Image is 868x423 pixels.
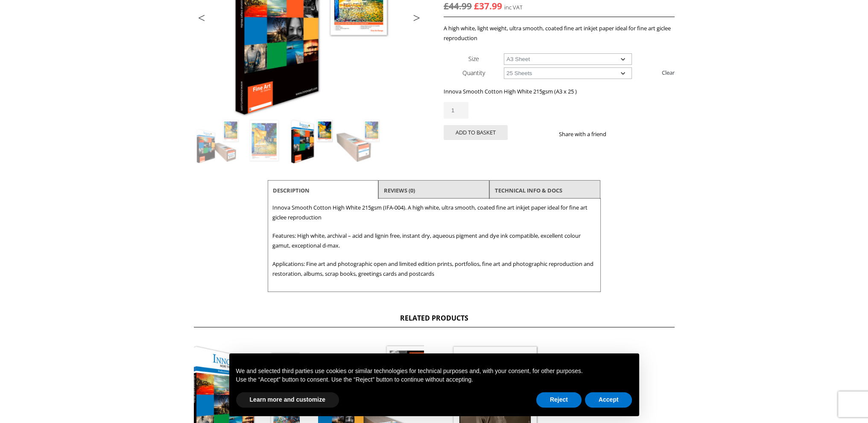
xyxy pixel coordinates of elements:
img: Innova Smooth Cotton High White 215gsm (IFA-004) - Image 3 [288,118,334,164]
p: Innova Smooth Cotton High White 215gsm (IFA-004). A high white, ultra smooth, coated fine art ink... [272,203,596,222]
p: We and selected third parties use cookies or similar technologies for technical purposes and, wit... [236,367,632,376]
p: A high white, light weight, ultra smooth, coated fine art inkjet paper ideal for fine art giclee ... [444,23,674,43]
a: Description [273,183,310,198]
input: Product quantity [444,102,468,119]
button: Add to basket [444,125,508,140]
img: twitter sharing button [627,131,634,137]
button: Learn more and customize [236,392,339,408]
a: TECHNICAL INFO & DOCS [495,183,562,198]
h2: Related products [194,313,675,327]
img: facebook sharing button [617,131,623,137]
a: Clear options [662,66,675,79]
a: Reviews (0) [384,183,415,198]
p: Share with a friend [559,129,617,139]
label: Size [468,55,479,63]
img: Innova Smooth Cotton High White 215gsm (IFA-004) [194,118,240,164]
button: Reject [536,392,582,408]
img: Innova Smooth Cotton High White 215gsm (IFA-004) - Image 4 [335,118,381,164]
img: Innova Smooth Cotton High White 215gsm (IFA-004) - Image 2 [241,118,287,164]
p: Applications: Fine art and photographic open and limited edition prints, portfolios, fine art and... [272,259,596,279]
img: email sharing button [637,131,644,137]
p: Use the “Accept” button to consent. Use the “Reject” button to continue without accepting. [236,376,632,384]
label: Quantity [462,69,485,77]
button: Accept [585,392,632,408]
p: Innova Smooth Cotton High White 215gsm (A3 x 25 ) [444,87,674,96]
p: Features: High white, archival – acid and lignin free, instant dry, aqueous pigment and dye ink c... [272,231,596,251]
